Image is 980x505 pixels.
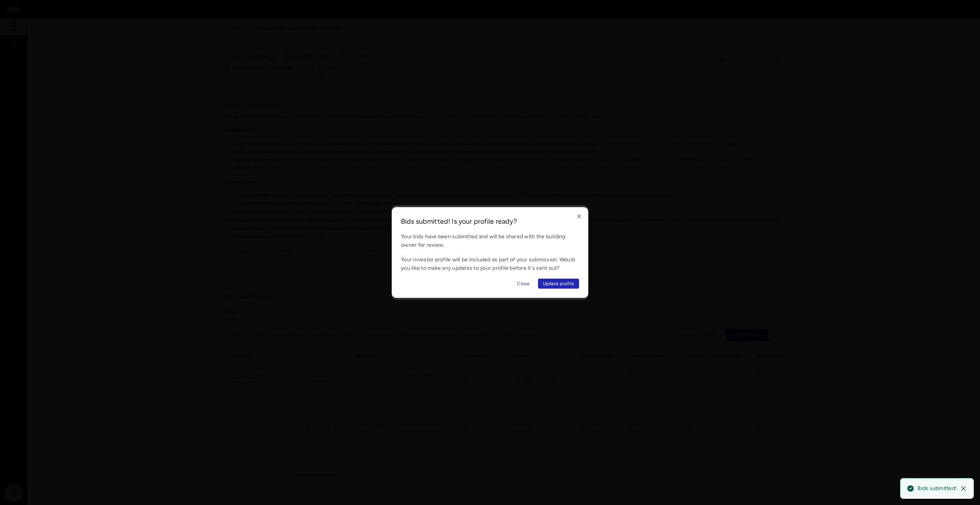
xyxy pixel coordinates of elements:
button: Update profile [538,279,579,289]
span: Bids submitted! [917,485,957,492]
button: Close [576,213,582,219]
button: Close [512,279,535,289]
span: Close [517,280,530,287]
p: Your bids have been submitted and will be shared with the building owner for review. [401,233,579,249]
p: Your investor profile will be included as part of your submission. Would you like to make any upd... [401,256,579,272]
h2: Bids submitted! Is your profile ready? [401,216,579,226]
span: Update profile [543,280,574,287]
